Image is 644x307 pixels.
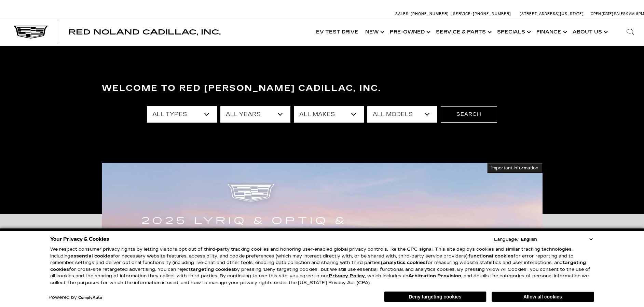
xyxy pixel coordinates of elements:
span: Sales: [614,12,626,16]
a: Service & Parts [433,18,494,46]
div: Powered by [49,295,102,300]
strong: essential cookies [70,253,113,259]
span: Important Information [491,165,538,171]
span: Your Privacy & Cookies [50,234,109,244]
p: We respect consumer privacy rights by letting visitors opt out of third-party tracking cookies an... [50,246,594,286]
span: Sales: [395,12,410,16]
a: Privacy Policy [329,273,365,279]
button: Allow all cookies [492,292,594,302]
a: Red Noland Cadillac, Inc. [68,29,221,36]
span: Service: [453,12,472,16]
select: Filter by type [147,106,217,123]
a: Finance [533,18,569,46]
span: Open [DATE] [591,12,613,16]
button: Deny targeting cookies [384,291,487,302]
strong: analytics cookies [383,260,426,265]
select: Language Select [519,236,594,242]
span: [PHONE_NUMBER] [411,12,449,16]
a: EV Test Drive [313,18,362,46]
strong: targeting cookies [50,260,586,272]
div: Language: [494,237,518,242]
a: New [362,18,386,46]
h3: Welcome to Red [PERSON_NAME] Cadillac, Inc. [102,82,543,95]
button: Search [441,106,497,123]
span: [PHONE_NUMBER] [473,12,511,16]
a: ComplyAuto [78,296,102,300]
img: Cadillac Dark Logo with Cadillac White Text [14,26,48,39]
span: 9 AM-6 PM [626,12,644,16]
a: Service: [PHONE_NUMBER] [451,12,513,16]
strong: Arbitration Provision [408,273,461,279]
a: Sales: [PHONE_NUMBER] [395,12,451,16]
select: Filter by year [220,106,290,123]
a: Specials [494,18,533,46]
span: Red Noland Cadillac, Inc. [68,28,221,36]
strong: targeting cookies [191,267,234,272]
strong: functional cookies [468,253,513,259]
a: About Us [569,18,610,46]
select: Filter by model [367,106,437,123]
a: Pre-Owned [386,18,433,46]
a: [STREET_ADDRESS][US_STATE] [520,12,584,16]
select: Filter by make [294,106,364,123]
button: Important Information [487,163,543,173]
